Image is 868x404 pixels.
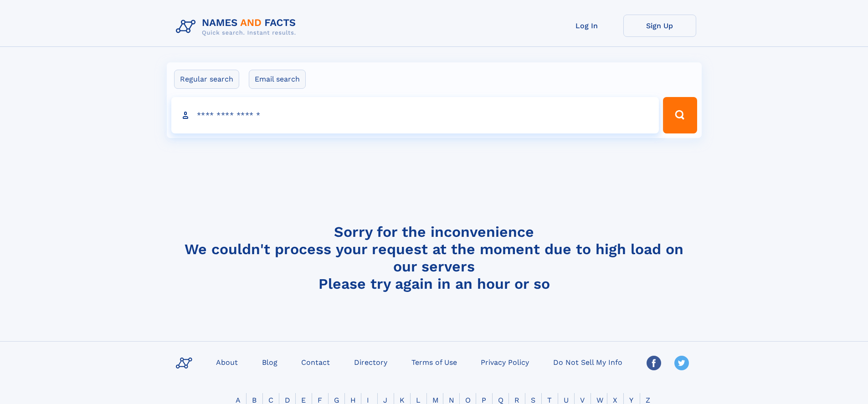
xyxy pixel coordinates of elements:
button: Search Button [663,97,697,133]
input: search input [171,97,659,133]
label: Regular search [174,70,239,89]
h4: Sorry for the inconvenience We couldn't process your request at the moment due to high load on ou... [172,223,696,292]
a: About [212,355,241,368]
label: Email search [249,70,306,89]
a: Terms of Use [408,355,461,368]
img: Twitter [674,356,689,370]
img: Logo Names and Facts [172,15,303,39]
a: Do Not Sell My Info [550,355,626,368]
a: Sign Up [623,15,696,37]
a: Directory [350,355,391,368]
a: Blog [258,355,281,368]
a: Contact [298,355,334,368]
a: Privacy Policy [477,355,533,368]
img: Facebook [647,356,661,370]
a: Log In [550,15,623,37]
